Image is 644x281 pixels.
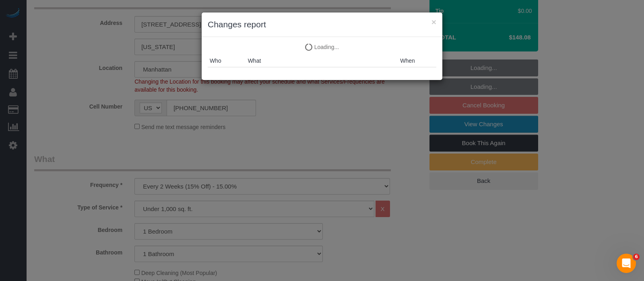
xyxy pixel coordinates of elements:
[208,43,436,51] p: Loading...
[431,18,436,26] button: ×
[633,254,640,260] span: 6
[208,55,246,67] th: Who
[246,55,398,67] th: What
[208,18,436,31] h3: Changes report
[398,55,436,67] th: When
[617,254,636,273] iframe: Intercom live chat
[202,12,442,80] sui-modal: Changes report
